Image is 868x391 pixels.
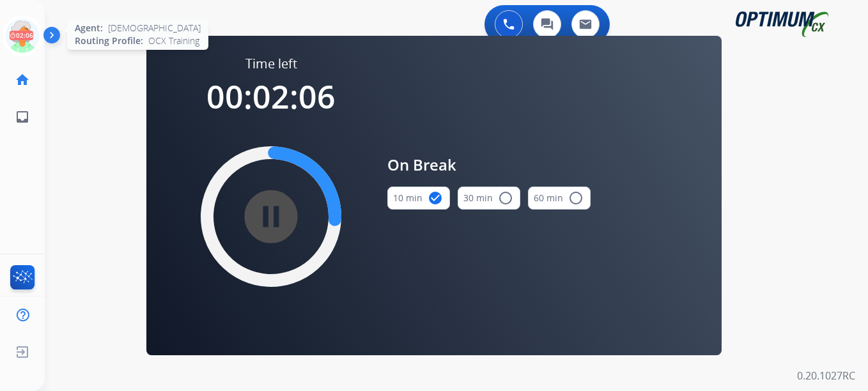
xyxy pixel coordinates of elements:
mat-icon: radio_button_unchecked [568,190,584,206]
span: [DEMOGRAPHIC_DATA] [108,22,201,34]
mat-icon: pause_circle_filled [263,209,279,224]
p: 0.20.1027RC [797,368,855,383]
mat-icon: inbox [15,109,30,125]
button: 10 min [387,187,450,210]
span: Routing Profile: [75,34,143,47]
span: Time left [245,55,297,73]
span: Agent: [75,22,103,34]
button: 30 min [458,187,520,210]
mat-icon: home [15,72,30,88]
mat-icon: check_circle [428,190,443,206]
span: OCX Training [148,34,199,47]
span: On Break [387,153,591,176]
button: 60 min [528,187,591,210]
mat-icon: radio_button_unchecked [498,190,513,206]
span: 00:02:06 [206,75,336,118]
